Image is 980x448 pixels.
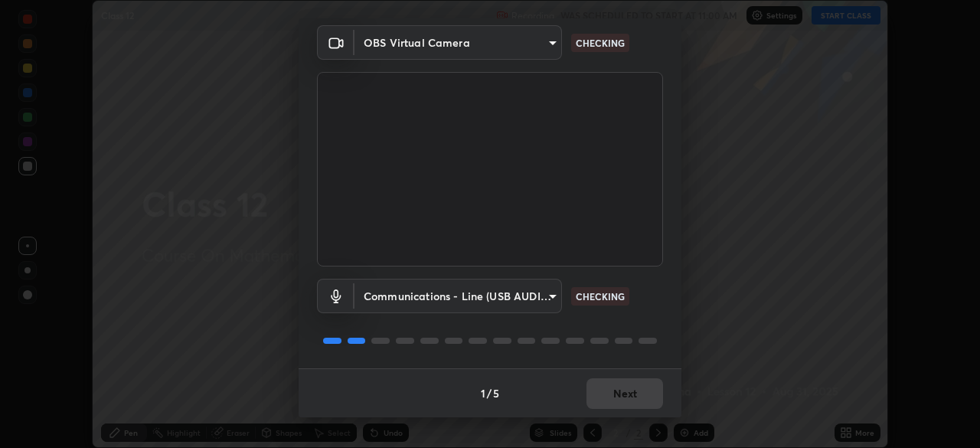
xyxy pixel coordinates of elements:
[493,385,499,401] h4: 5
[576,289,625,303] p: CHECKING
[354,279,562,313] div: OBS Virtual Camera
[354,25,562,60] div: OBS Virtual Camera
[481,385,485,401] h4: 1
[487,385,492,401] h4: /
[576,36,625,50] p: CHECKING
